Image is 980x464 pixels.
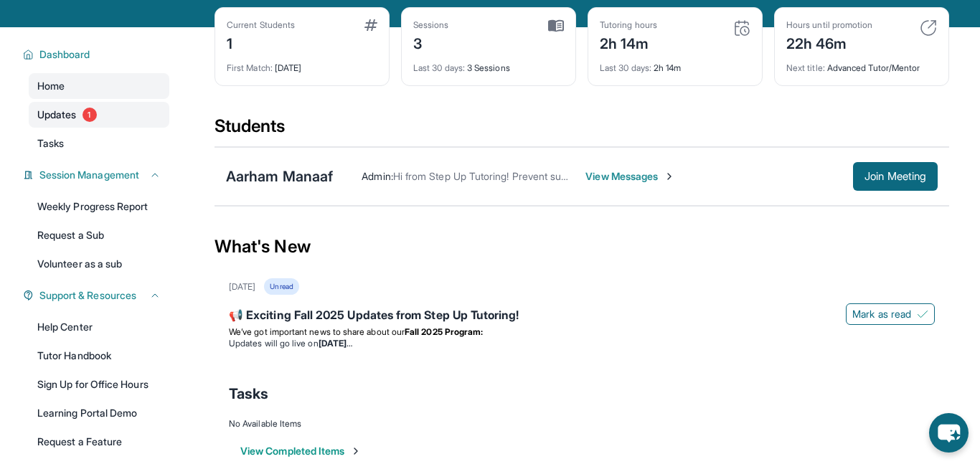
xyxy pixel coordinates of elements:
[600,19,657,31] div: Tutoring hours
[413,54,564,74] div: 3 Sessions
[664,171,675,182] img: Chevron-Right
[29,314,169,340] a: Help Center
[600,54,750,74] div: 2h 14m
[240,444,362,458] button: View Completed Items
[29,429,169,455] a: Request a Feature
[29,131,169,156] a: Tasks
[29,371,169,397] a: Sign Up for Office Hours
[29,73,169,99] a: Home
[29,102,169,128] a: Updates1
[786,31,872,54] div: 22h 46m
[786,54,937,74] div: Advanced Tutor/Mentor
[229,306,935,326] div: 📢 Exciting Fall 2025 Updates from Step Up Tutoring!
[413,62,465,73] span: Last 30 days :
[227,31,295,54] div: 1
[34,168,161,182] button: Session Management
[846,303,935,325] button: Mark as read
[227,54,377,74] div: [DATE]
[929,413,969,453] button: chat-button
[226,166,333,186] div: Aarham Manaaf
[917,308,928,320] img: Mark as read
[853,162,938,191] button: Join Meeting
[548,19,564,32] img: card
[319,338,352,349] strong: [DATE]
[215,215,949,278] div: What's New
[29,222,169,248] a: Request a Sub
[37,79,65,93] span: Home
[786,19,872,31] div: Hours until promotion
[413,19,449,31] div: Sessions
[852,307,911,321] span: Mark as read
[227,62,273,73] span: First Match :
[405,326,483,337] strong: Fall 2025 Program:
[864,172,926,181] span: Join Meeting
[362,170,392,182] span: Admin :
[733,19,750,37] img: card
[215,115,949,146] div: Students
[29,400,169,426] a: Learning Portal Demo
[39,288,136,303] span: Support & Resources
[39,47,90,62] span: Dashboard
[264,278,298,295] div: Unread
[29,251,169,277] a: Volunteer as a sub
[786,62,825,73] span: Next title :
[29,343,169,369] a: Tutor Handbook
[600,31,657,54] div: 2h 14m
[364,19,377,31] img: card
[600,62,651,73] span: Last 30 days :
[34,288,161,303] button: Support & Resources
[83,108,97,122] span: 1
[229,338,935,349] li: Updates will go live on
[229,418,935,430] div: No Available Items
[39,168,139,182] span: Session Management
[37,136,64,151] span: Tasks
[413,31,449,54] div: 3
[585,169,675,184] span: View Messages
[34,47,161,62] button: Dashboard
[229,384,268,404] span: Tasks
[920,19,937,37] img: card
[29,194,169,219] a: Weekly Progress Report
[227,19,295,31] div: Current Students
[229,326,405,337] span: We’ve got important news to share about our
[37,108,77,122] span: Updates
[229,281,255,293] div: [DATE]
